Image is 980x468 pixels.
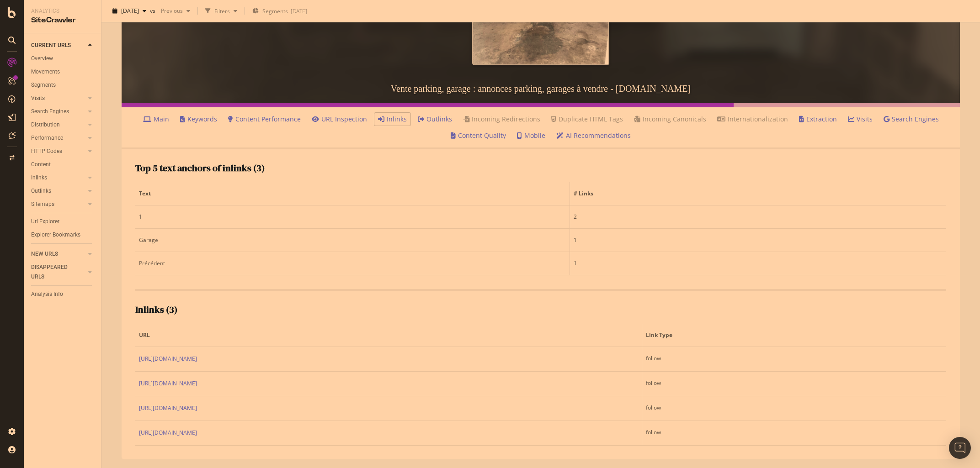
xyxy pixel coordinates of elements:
[291,7,307,15] div: [DATE]
[31,249,85,259] a: NEW URLS
[31,289,95,299] a: Analysis Info
[135,163,265,173] h2: Top 5 text anchors of inlinks ( 3 )
[451,131,506,140] a: Content Quality
[139,354,197,363] a: [URL][DOMAIN_NAME]
[884,115,939,124] a: Search Engines
[31,289,63,299] div: Analysis Info
[228,115,301,124] a: Content Performance
[31,133,63,143] div: Performance
[31,41,71,50] div: CURRENT URLS
[31,147,62,156] div: HTTP Codes
[31,230,95,240] a: Explorer Bookmarks
[31,147,85,156] a: HTTP Codes
[646,331,940,339] span: Link Type
[31,15,94,26] div: SiteCrawler
[139,189,564,198] span: Text
[157,4,194,18] button: Previous
[31,94,45,103] div: Visits
[31,200,85,209] a: Sitemaps
[249,4,311,18] button: Segments[DATE]
[31,107,69,116] div: Search Engines
[848,115,873,124] a: Visits
[556,131,631,140] a: AI Recommendations
[574,259,943,268] div: 1
[378,115,407,124] a: Inlinks
[463,115,540,124] a: Incoming Redirections
[109,4,150,18] button: [DATE]
[551,115,623,124] a: Duplicate HTML Tags
[717,115,788,124] a: Internationalization
[312,115,367,124] a: URL Inspection
[642,396,946,421] td: follow
[31,249,58,259] div: NEW URLS
[642,372,946,396] td: follow
[31,107,85,116] a: Search Engines
[31,94,85,103] a: Visits
[31,263,77,282] div: DISAPPEARED URLS
[122,74,960,103] h3: Vente parking, garage : annonces parking, garages à vendre - [DOMAIN_NAME]
[139,404,197,413] a: [URL][DOMAIN_NAME]
[642,347,946,372] td: follow
[31,67,60,77] div: Movements
[202,4,241,18] button: Filters
[31,230,80,240] div: Explorer Bookmarks
[31,7,94,15] div: Analytics
[139,331,636,339] span: URL
[31,173,85,183] a: Inlinks
[150,7,157,15] span: vs
[31,263,85,282] a: DISAPPEARED URLS
[31,120,60,130] div: Distribution
[143,115,169,124] a: Main
[31,54,95,63] a: Overview
[31,186,85,196] a: Outlinks
[139,259,566,268] div: Précédent
[31,200,54,209] div: Sitemaps
[574,236,943,244] div: 1
[31,173,47,183] div: Inlinks
[135,305,177,315] h2: Inlinks ( 3 )
[517,131,545,140] a: Mobile
[418,115,452,124] a: Outlinks
[949,437,971,459] div: Open Intercom Messenger
[262,7,288,15] span: Segments
[180,115,217,124] a: Keywords
[121,7,139,15] span: 2025 Aug. 25th
[31,41,85,50] a: CURRENT URLS
[31,133,85,143] a: Performance
[139,379,197,388] a: [URL][DOMAIN_NAME]
[31,80,95,90] a: Segments
[642,421,946,446] td: follow
[31,120,85,130] a: Distribution
[574,213,943,221] div: 2
[799,115,837,124] a: Extraction
[634,115,706,124] a: Incoming Canonicals
[31,54,53,63] div: Overview
[31,217,59,226] div: Url Explorer
[31,67,95,77] a: Movements
[214,7,230,15] div: Filters
[31,160,95,169] a: Content
[31,80,56,90] div: Segments
[31,217,95,226] a: Url Explorer
[157,7,183,15] span: Previous
[31,186,51,196] div: Outlinks
[574,189,940,198] span: # Links
[139,236,566,244] div: Garage
[31,160,51,169] div: Content
[139,213,566,221] div: 1
[139,428,197,437] a: [URL][DOMAIN_NAME]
